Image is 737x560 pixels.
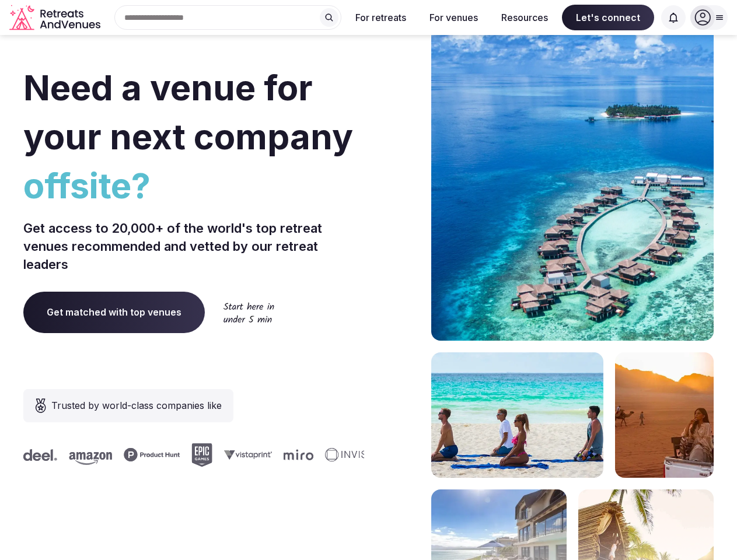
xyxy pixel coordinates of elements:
svg: Epic Games company logo [189,443,210,467]
button: Resources [492,5,557,30]
a: Visit the homepage [9,5,103,31]
img: yoga on tropical beach [431,352,603,478]
img: Start here in under 5 min [223,302,274,323]
span: offsite? [23,161,364,210]
svg: Deel company logo [21,449,55,461]
button: For venues [420,5,487,30]
svg: Miro company logo [281,449,311,460]
p: Get access to 20,000+ of the world's top retreat venues recommended and vetted by our retreat lea... [23,219,364,273]
svg: Invisible company logo [323,448,387,462]
svg: Retreats and Venues company logo [9,5,103,31]
span: Trusted by world-class companies like [51,398,222,412]
span: Need a venue for your next company [23,66,353,157]
a: Get matched with top venues [23,292,205,332]
svg: Vistaprint company logo [222,450,270,460]
img: woman sitting in back of truck with camels [615,352,714,478]
button: For retreats [346,5,415,30]
span: Let's connect [562,5,654,30]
